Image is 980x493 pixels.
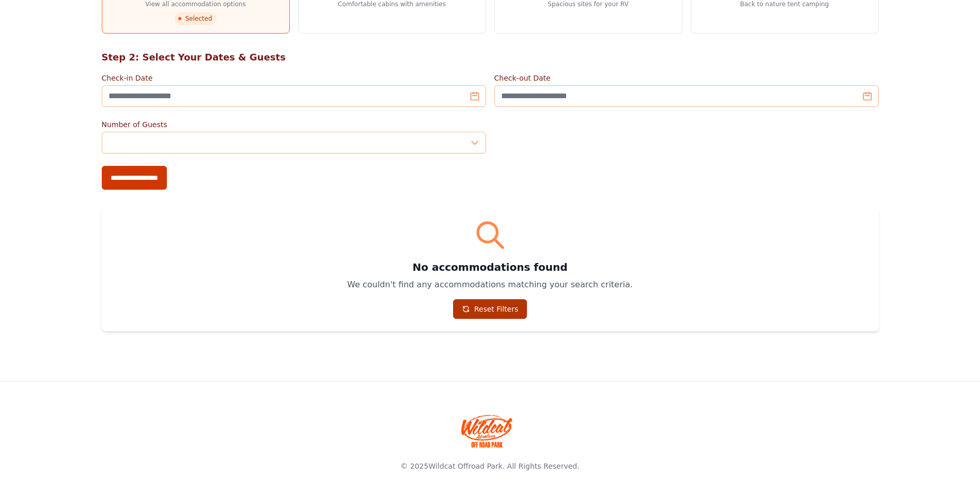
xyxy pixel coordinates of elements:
span: © 2025 . All Rights Reserved. [400,462,579,470]
label: Number of Guests [102,119,486,130]
span: Selected [175,12,216,25]
label: Check-in Date [102,73,486,83]
a: Wildcat Offroad Park [428,462,502,470]
h2: Step 2: Select Your Dates & Guests [102,50,879,65]
h3: No accommodations found [114,260,866,274]
label: Check-out Date [494,73,879,83]
p: We couldn't find any accommodations matching your search criteria. [114,279,866,291]
a: Reset Filters [453,299,527,319]
img: Wildcat Offroad park [461,414,513,448]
